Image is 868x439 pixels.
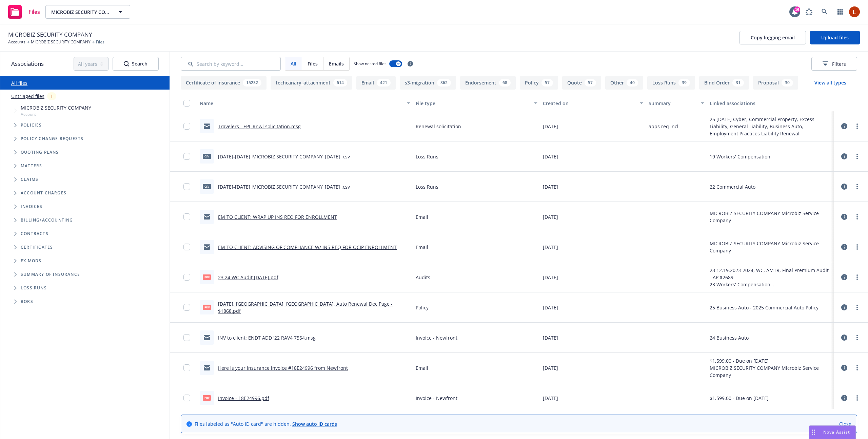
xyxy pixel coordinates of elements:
span: Summary of insurance [21,272,80,276]
div: 362 [437,79,451,87]
span: [DATE] [543,395,558,402]
span: All [291,60,296,67]
a: Switch app [833,5,847,19]
button: Nova Assist [809,425,856,439]
span: [DATE] [543,244,558,251]
input: Toggle Row Selected [183,364,190,371]
span: Files labeled as "Auto ID card" are hidden. [195,420,337,427]
a: more [853,364,861,372]
span: Quoting plans [21,150,59,154]
span: Audits [416,274,430,281]
img: photo [849,6,860,17]
div: 68 [499,79,511,87]
a: Close [839,420,851,427]
span: Loss Runs [416,183,438,190]
button: View all types [804,76,857,90]
a: more [853,183,861,191]
a: more [853,303,861,311]
div: $1,599.00 - Due on [DATE] [710,357,831,364]
div: 23 Workers' Compensation [710,281,831,288]
div: 24 Business Auto [710,334,749,341]
span: BORs [21,300,33,304]
a: [DATE], [GEOGRAPHIC_DATA], [GEOGRAPHIC_DATA], Auto Renewal Dec Page - $1868.pdf [218,301,393,314]
div: Search [124,57,147,70]
input: Search by keyword... [181,57,281,71]
span: MICROBIZ SECURITY COMPANY [51,8,110,16]
a: Files [5,2,43,21]
span: Filters [823,60,846,68]
span: Ex Mods [21,259,41,263]
button: Bind Order [699,76,749,90]
div: 25 Business Auto - 2025 Commercial Auto Policy [710,304,818,311]
span: pdf [203,274,211,280]
button: Copy logging email [739,31,806,44]
a: [DATE]-[DATE]_MICROBIZ SECURITY COMPANY_[DATE] .csv [218,153,350,160]
a: EM TO CLIENT: ADVISING OF COMPLIANCE W/ INS REQ FOR OCIP ENROLLMENT [218,244,397,250]
div: Summary [649,100,697,107]
span: Email [416,213,428,221]
input: Toggle Row Selected [183,213,190,220]
button: Other [605,76,643,90]
div: Linked associations [710,100,831,107]
a: more [853,394,861,402]
input: Toggle Row Selected [183,183,190,190]
button: Upload files [810,31,860,44]
div: Created on [543,100,636,107]
span: Claims [21,177,38,182]
span: Email [416,244,428,251]
button: s3-migration [400,76,456,90]
div: 16 [794,6,800,13]
span: Filters [832,60,846,68]
div: 57 [541,79,553,87]
span: Matters [21,164,42,168]
span: Files [96,39,104,45]
input: Toggle Row Selected [183,153,190,160]
input: Toggle Row Selected [183,304,190,311]
span: Policies [21,123,42,127]
span: Associations [11,59,44,68]
svg: Search [124,61,129,66]
button: Linked associations [707,95,834,111]
input: Select all [183,100,190,107]
span: Invoices [21,205,43,209]
button: Endorsement [460,76,516,90]
button: Summary [646,95,707,111]
span: [DATE] [543,274,558,281]
span: Invoice - Newfront [416,334,457,341]
button: File type [413,95,540,111]
div: MICROBIZ SECURITY COMPANY Microbiz Service Company [710,210,831,224]
div: 39 [678,79,690,87]
button: Policy [520,76,558,90]
div: 19 Workers' Compensation [710,153,770,160]
a: Show auto ID cards [292,421,337,427]
a: Accounts [8,39,25,45]
div: 30 [782,79,793,87]
span: Account [21,111,91,117]
div: 31 [732,79,744,87]
button: techcanary_attachment [271,76,352,90]
a: MICROBIZ SECURITY COMPANY [31,39,91,45]
a: more [853,333,861,342]
a: more [853,243,861,251]
a: more [853,122,861,130]
span: [DATE] [543,334,558,341]
span: pdf [203,395,211,400]
button: Quote [562,76,601,90]
span: [DATE] [543,364,558,371]
a: 23 24 WC Audit [DATE].pdf [218,274,278,281]
div: 23 12.19.2023-2024, WC, AMTR, Final Premium Audit - AP $2689 [710,267,831,281]
span: Files [308,60,318,67]
button: Proposal [753,76,798,90]
input: Toggle Row Selected [183,274,190,281]
a: more [853,273,861,281]
span: Renewal solicitation [416,123,461,130]
span: Contracts [21,232,48,236]
button: Filters [811,57,857,71]
button: SearchSearch [113,57,159,71]
input: Toggle Row Selected [183,123,190,130]
div: MICROBIZ SECURITY COMPANY Microbiz Service Company [710,364,831,379]
span: [DATE] [543,183,558,190]
a: EM TO CLIENT: WRAP UP INS REQ FOR ENROLLMENT [218,214,337,220]
a: more [853,213,861,221]
span: Show nested files [354,61,387,66]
